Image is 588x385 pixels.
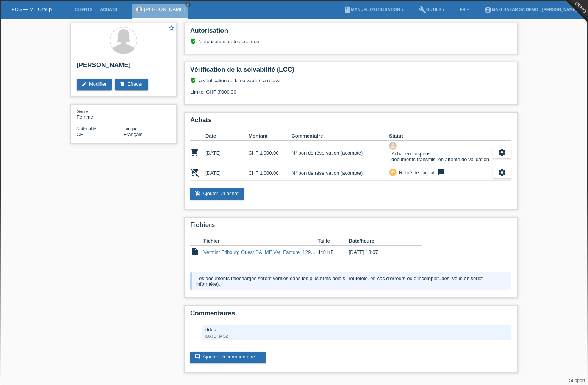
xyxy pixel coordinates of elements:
i: close [186,3,190,6]
a: account_circleMAXI BAZAR SA Demo - [PERSON_NAME] ▾ [480,7,584,12]
i: comment [195,354,201,360]
a: Clients [71,7,96,12]
span: Nationalité [77,127,96,131]
th: Montant [249,131,292,141]
a: bookManuel d’utilisation ▾ [340,7,407,12]
th: Taille [317,236,349,246]
a: POS — MF Group [11,6,52,12]
td: CHF 1'000.00 [249,165,292,181]
th: Fichier [203,236,317,246]
th: Date [205,131,249,141]
a: star_border [168,25,175,33]
i: star_border [168,25,175,31]
i: undo [390,169,396,175]
span: Français [124,131,142,137]
div: Les documents téléchargés seront vérifiés dans les plus brefs délais. Toutefois, en cas d’erreurs... [190,272,511,290]
i: build [419,6,426,14]
a: add_shopping_cartAjouter un achat [190,188,244,200]
div: Achat en suspens documents transmis, en attente de validation [389,150,489,163]
a: commentAjouter un commentaire ... [190,352,266,363]
i: verified_user [190,77,196,83]
h2: Commentaires [190,310,511,321]
th: Commentaire [291,131,389,141]
div: Femme [77,108,124,120]
h2: Vérification de la solvabilité (LCC) [190,66,511,77]
h2: [PERSON_NAME] [77,61,170,73]
i: verified_user [190,38,196,44]
span: Langue [124,127,138,131]
i: account_circle [484,6,492,14]
div: La vérification de la solvabilité a réussi. Limite: CHF 3'000.00 [190,77,511,100]
th: Date/heure [349,236,411,246]
i: insert_drive_file [190,247,199,256]
td: 448 KB [317,246,349,259]
i: approval [390,143,396,148]
div: dddd [205,327,508,332]
a: Support [569,378,585,383]
a: FR ▾ [456,7,473,12]
div: L’autorisation a été accordée. [190,38,511,44]
i: feedback [436,169,446,176]
div: Retiré de l‘achat [397,169,435,177]
i: POSP00026024 [190,148,199,157]
td: [DATE] 13:07 [349,246,411,259]
td: N° bon de réservation (acompte) [291,165,389,181]
a: close [185,2,191,7]
td: [DATE] [205,165,249,181]
td: N° bon de réservation (acompte) [291,141,389,165]
i: POSP00026029 [190,168,199,177]
div: [DATE] 14:52 [205,334,508,338]
h2: Achats [190,116,511,128]
th: Statut [389,131,493,141]
h2: Autorisation [190,27,511,38]
a: [PERSON_NAME] [144,6,185,12]
i: add_shopping_cart [195,191,201,197]
a: Achats [96,7,121,12]
a: buildOutils ▾ [415,7,449,12]
td: [DATE] [205,141,249,165]
i: settings [498,168,506,177]
h2: Fichiers [190,221,511,233]
a: Vetmint Fribourg Ouest SA_MF Vet_Facture_129770225.pdf [203,249,335,255]
i: edit [81,81,87,87]
i: delete [119,81,125,87]
a: deleteEffacer [115,79,148,90]
span: Genre [77,109,88,114]
td: CHF 1'000.00 [249,141,292,165]
span: Suisse [77,131,84,137]
i: settings [498,148,506,157]
i: book [344,6,351,14]
a: editModifier [77,79,112,90]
